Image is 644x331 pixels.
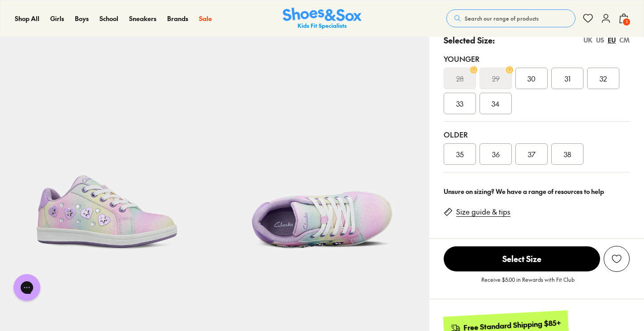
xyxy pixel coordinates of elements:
[456,149,464,159] span: 35
[528,149,536,159] span: 37
[215,60,429,275] img: Dulcie Senior Rainbow
[283,8,362,30] img: SNS_Logo_Responsive.svg
[283,8,362,30] a: Shoes & Sox
[600,73,607,84] span: 32
[444,187,630,196] div: Unsure on sizing? We have a range of resources to help
[15,14,39,23] a: Shop All
[465,14,539,22] span: Search our range of products
[456,98,463,109] span: 33
[492,149,500,159] span: 36
[199,14,212,23] a: Sale
[481,275,575,292] p: Receive $5.00 in Rewards with Fit Club
[492,98,500,109] span: 34
[50,14,64,23] a: Girls
[456,73,464,84] s: 28
[444,246,600,272] button: Select Size
[444,53,630,64] div: Younger
[564,149,571,159] span: 38
[75,14,89,23] a: Boys
[129,14,156,23] a: Sneakers
[492,73,500,84] s: 29
[167,14,188,23] a: Brands
[444,34,495,46] p: Selected Size:
[565,73,571,84] span: 31
[9,271,45,304] iframe: Gorgias live chat messenger
[604,246,630,272] button: Add to Wishlist
[622,17,631,26] span: 1
[596,35,604,45] div: US
[446,9,575,27] button: Search our range of products
[618,9,629,28] button: 1
[99,14,118,23] a: School
[583,35,592,45] div: UK
[527,73,536,84] span: 30
[444,129,630,140] div: Older
[608,35,616,45] div: EU
[456,207,510,217] a: Size guide & tips
[619,35,630,45] div: CM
